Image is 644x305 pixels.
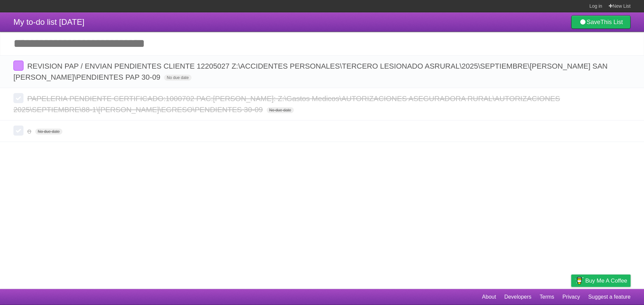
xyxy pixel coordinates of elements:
[562,291,580,303] a: Privacy
[588,291,631,303] a: Suggest a feature
[164,75,191,81] span: No due date
[571,275,631,287] a: Buy me a coffee
[13,62,608,81] span: REVISION PAP / ENVIAN PENDIENTES CLIENTE 12205027 Z:\ACCIDENTES PERSONALES\TERCERO LESIONADO ASRU...
[35,129,62,135] span: No due date
[13,93,23,103] label: Done
[13,17,85,26] span: My to-do list [DATE]
[13,126,23,136] label: Done
[600,19,623,25] b: This List
[267,107,294,113] span: No due date
[585,275,627,287] span: Buy me a coffee
[540,291,554,303] a: Terms
[504,291,531,303] a: Developers
[13,61,23,71] label: Done
[13,94,560,114] span: PAPELERIA PENDIENTE CERTIFICADO:1000702 PAC:[PERSON_NAME]: Z:\Gastos Medicos\AUTORIZACIONES ASEGU...
[482,291,496,303] a: About
[575,275,584,286] img: Buy me a coffee
[27,127,33,135] span: o
[571,15,631,29] a: SaveThis List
